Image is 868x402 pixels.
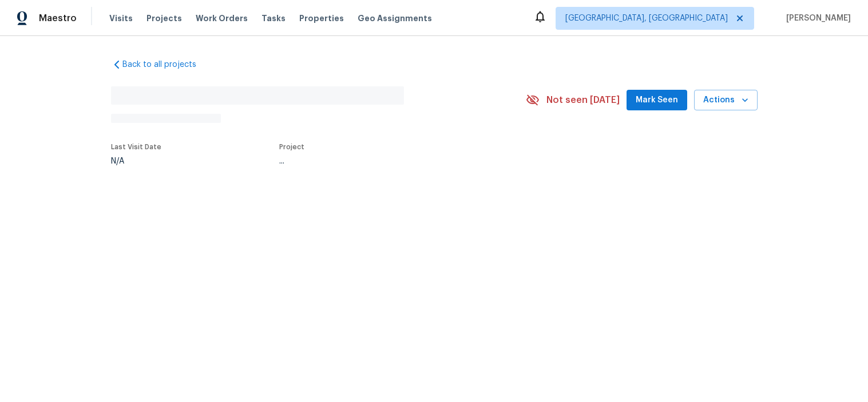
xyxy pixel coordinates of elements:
span: Project [279,144,304,150]
span: Last Visit Date [111,144,161,150]
span: Properties [299,13,344,24]
span: Maestro [39,13,77,24]
span: Work Orders [196,13,248,24]
div: ... [279,157,499,165]
span: [PERSON_NAME] [782,13,851,24]
span: [GEOGRAPHIC_DATA], [GEOGRAPHIC_DATA] [565,13,728,24]
span: Tasks [261,14,286,22]
span: Mark Seen [636,93,678,108]
div: N/A [111,157,161,165]
button: Mark Seen [627,90,687,111]
span: Geo Assignments [358,13,432,24]
span: Projects [146,13,182,24]
a: Back to all projects [111,59,221,70]
span: Actions [703,93,748,108]
button: Actions [694,90,758,111]
span: Visits [109,13,133,24]
span: Not seen [DATE] [546,94,620,106]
